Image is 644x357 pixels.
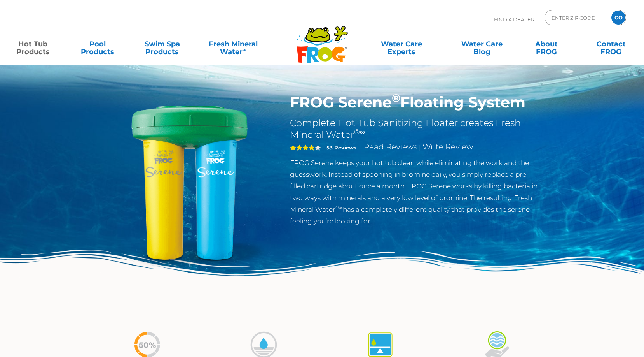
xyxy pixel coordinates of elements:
[392,91,400,105] sup: ®
[72,36,122,52] a: PoolProducts
[494,10,534,29] p: Find A Dealer
[422,142,473,151] a: Write Review
[243,46,246,53] sup: ∞
[611,11,625,25] input: GO
[521,36,571,52] a: AboutFROG
[586,36,636,52] a: ContactFROG
[292,16,352,63] img: Frog Products Logo
[364,142,417,151] a: Read Reviews
[290,157,544,227] p: FROG Serene keeps your hot tub clean while eliminating the work and the guesswork. Instead of spo...
[290,117,544,141] h2: Complete Hot Tub Sanitizing Floater creates Fresh Mineral Water
[361,36,442,52] a: Water CareExperts
[8,36,58,52] a: Hot TubProducts
[290,144,315,151] span: 4
[101,93,279,272] img: hot-tub-product-serene-floater.png
[335,205,343,211] sup: ®∞
[354,128,365,136] sup: ®∞
[290,93,544,111] h1: FROG Serene Floating System
[137,36,187,52] a: Swim SpaProducts
[457,36,507,52] a: Water CareBlog
[419,144,421,151] span: |
[202,36,265,52] a: Fresh MineralWater∞
[326,144,356,151] strong: 53 Reviews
